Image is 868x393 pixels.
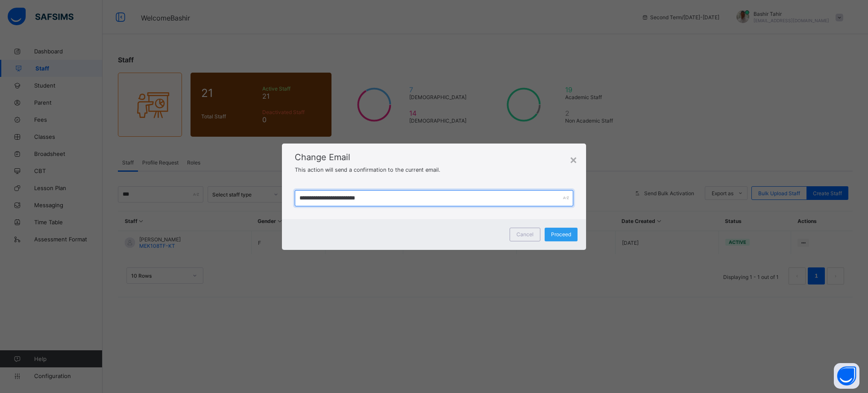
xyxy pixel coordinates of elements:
[834,363,859,389] button: Open asap
[516,231,534,238] span: Cancel
[295,152,573,162] span: Change Email
[569,152,578,167] div: ×
[295,167,440,173] span: This action will send a confirmation to the current email.
[551,231,571,238] span: Proceed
